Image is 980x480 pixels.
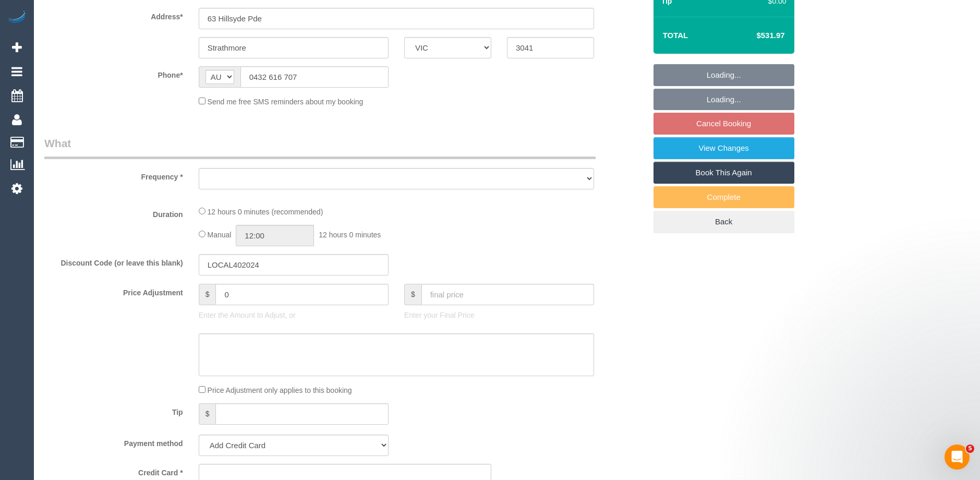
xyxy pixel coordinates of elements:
[37,8,191,22] label: Address*
[507,37,594,58] input: Post Code*
[44,136,596,159] legend: What
[208,386,352,394] span: Price Adjustment only applies to this booking
[6,10,27,25] img: Automaid Logo
[208,208,323,216] span: 12 hours 0 minutes (recommended)
[37,435,191,449] label: Payment method
[208,470,482,479] iframe: Secure card payment input frame
[421,284,594,305] input: final price
[966,445,974,453] span: 5
[725,31,784,40] h4: $531.97
[240,66,389,88] input: Phone*
[654,162,794,184] a: Book This Again
[319,231,381,239] span: 12 hours 0 minutes
[654,211,794,233] a: Back
[199,284,216,305] span: $
[945,445,970,470] iframe: Intercom live chat
[654,137,794,159] a: View Changes
[208,98,364,106] span: Send me free SMS reminders about my booking
[208,231,232,239] span: Manual
[199,403,216,425] span: $
[404,284,421,305] span: $
[37,168,191,182] label: Frequency *
[37,464,191,478] label: Credit Card *
[663,31,688,40] strong: Total
[199,310,389,320] p: Enter the Amount to Adjust, or
[37,284,191,298] label: Price Adjustment
[37,206,191,220] label: Duration
[37,254,191,268] label: Discount Code (or leave this blank)
[37,66,191,80] label: Phone*
[199,37,389,58] input: Suburb*
[37,403,191,417] label: Tip
[404,310,594,320] p: Enter your Final Price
